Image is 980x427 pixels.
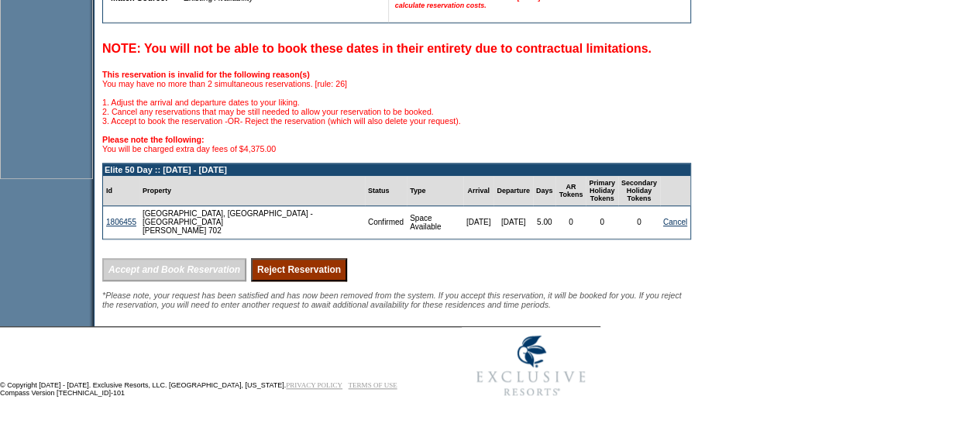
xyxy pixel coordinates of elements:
a: 1806455 [106,218,136,226]
td: Secondary Holiday Tokens [618,176,660,206]
td: 0 [618,206,660,239]
span: You may have no more than 2 simultaneous reservations. [rule: 26] 1. Adjust the arrival and depar... [102,70,461,153]
td: [GEOGRAPHIC_DATA], [GEOGRAPHIC_DATA] - [GEOGRAPHIC_DATA] [PERSON_NAME] 702 [139,206,365,239]
td: Property [139,176,365,206]
td: AR Tokens [555,176,586,206]
b: Please note the following: [102,135,204,144]
td: Id [103,176,139,206]
td: Arrival [463,176,493,206]
td: 0 [586,206,618,239]
td: [DATE] [463,206,493,239]
a: PRIVACY POLICY [286,381,342,389]
a: TERMS OF USE [349,381,397,389]
td: 0 [555,206,586,239]
span: NOTE: You will not be able to book these dates in their entirety due to contractual limitations. [102,42,652,55]
td: Confirmed [365,206,407,239]
td: Days [533,176,556,206]
td: Space Available [407,206,463,239]
input: Accept and Book Reservation [102,258,246,281]
a: Cancel [663,218,687,226]
td: Departure [493,176,533,206]
td: Elite 50 Day :: [DATE] - [DATE] [103,164,690,176]
td: Primary Holiday Tokens [586,176,618,206]
input: Reject Reservation [251,258,347,281]
td: [DATE] [493,206,533,239]
b: This reservation is invalid for the following reason(s) [102,70,310,79]
td: Status [365,176,407,206]
img: Exclusive Resorts [462,327,600,405]
span: *Please note, your request has been satisfied and has now been removed from the system. If you ac... [102,291,682,309]
td: Type [407,176,463,206]
td: 5.00 [533,206,556,239]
